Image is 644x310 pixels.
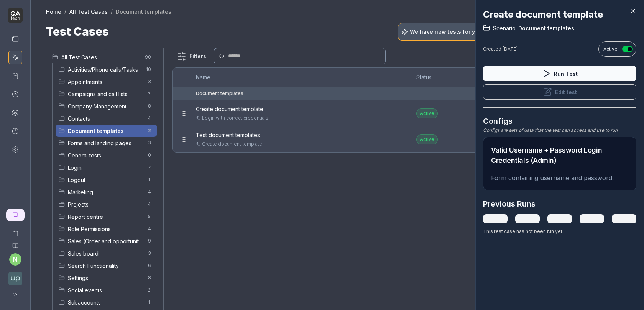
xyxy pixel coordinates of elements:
[483,198,536,210] h3: Previous Runs
[483,84,636,100] button: Edit test
[603,46,618,52] span: Active
[483,127,636,134] div: Configs are sets of data that the test can access and use to run
[503,46,518,52] time: [DATE]
[491,173,628,182] p: Form containing username and password.
[483,228,636,235] div: This test case has not been run yet
[483,8,636,21] h2: Create document template
[483,115,636,127] h3: Configs
[517,25,574,32] span: Document templates
[491,145,628,166] h2: Valid Username + Password Login Credentials (Admin)
[483,66,636,81] button: Run Test
[483,46,518,52] div: Created
[493,25,517,32] span: Scenario:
